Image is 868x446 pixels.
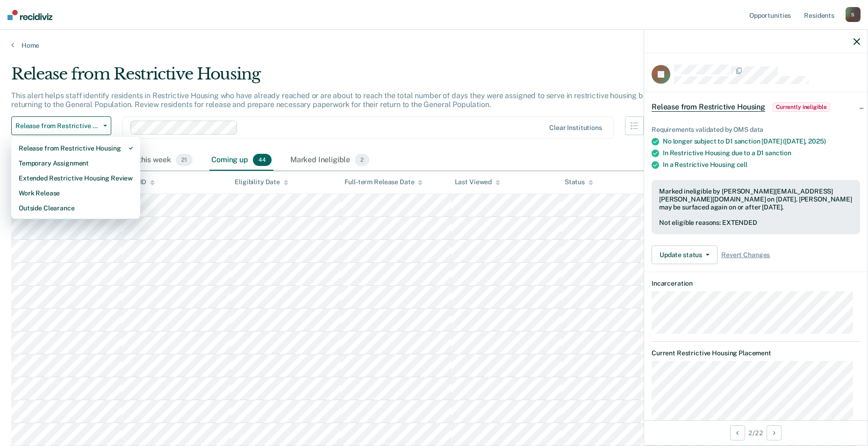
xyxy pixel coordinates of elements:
[344,178,423,186] div: Full-term Release Date
[652,349,860,357] dt: Current Restrictive Housing Placement
[15,122,100,130] span: Release from Restrictive Housing
[730,425,745,440] button: Previous Opportunity
[19,156,133,171] div: Temporary Assignment
[644,420,868,445] div: 2 / 22
[253,154,272,166] span: 44
[7,10,52,20] img: Recidiviz
[652,245,717,264] button: Update status
[19,201,133,216] div: Outside Clearance
[209,150,273,171] div: Coming up
[663,161,860,169] div: In a Restrictive Housing
[355,154,369,166] span: 2
[767,425,782,440] button: Next Opportunity
[455,178,500,186] div: Last Viewed
[565,178,593,186] div: Status
[663,149,860,157] div: In Restrictive Housing due to a D1
[11,41,857,50] a: Home
[846,7,861,22] div: S
[19,186,133,201] div: Work Release
[644,92,868,122] div: Release from Restrictive HousingCurrently ineligible
[659,219,853,227] div: Not eligible reasons: EXTENDED
[659,187,853,211] div: Marked ineligible by [PERSON_NAME][EMAIL_ADDRESS][PERSON_NAME][DOMAIN_NAME] on [DATE]. [PERSON_NA...
[11,91,661,109] p: This alert helps staff identify residents in Restrictive Housing who have already reached or are ...
[765,149,791,157] span: sanction
[737,161,747,168] span: cell
[721,251,770,259] span: Revert Changes
[176,154,193,166] span: 21
[652,280,860,288] dt: Incarceration
[652,126,860,134] div: Requirements validated by OMS data
[288,150,372,171] div: Marked Ineligible
[19,171,133,186] div: Extended Restrictive Housing Review
[122,150,194,171] div: Due this week
[663,137,860,145] div: No longer subject to D1 sanction [DATE] ([DATE],
[652,102,765,112] span: Release from Restrictive Housing
[11,65,662,91] div: Release from Restrictive Housing
[235,178,288,186] div: Eligibility Date
[808,137,825,145] span: 2025)
[19,141,133,156] div: Release from Restrictive Housing
[549,124,602,132] div: Clear institutions
[773,102,830,112] span: Currently ineligible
